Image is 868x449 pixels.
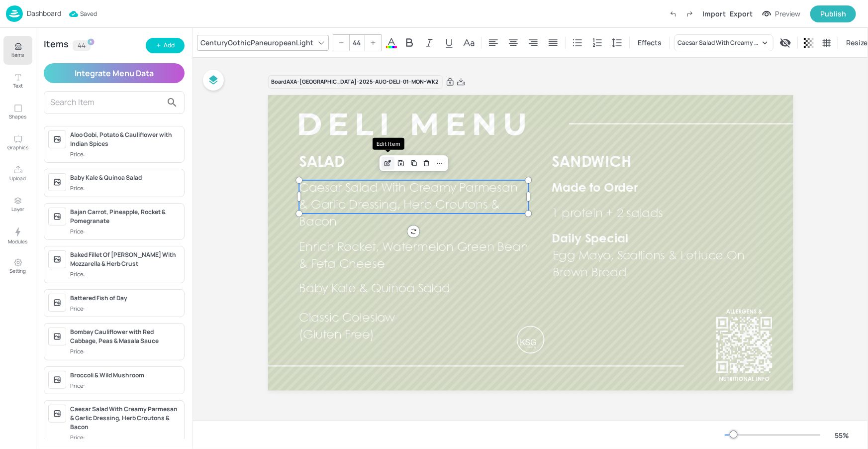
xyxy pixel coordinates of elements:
div: Add [164,41,175,50]
button: Add [146,38,185,53]
div: Battered Fish of Day [70,294,180,303]
div: Delete [420,157,433,170]
div: Baby Kale & Quinoa Salad [70,173,180,182]
div: Price: [70,382,87,390]
div: Items [44,40,69,50]
button: Integrate Menu Data [44,63,185,83]
div: Export [730,8,753,19]
span: Daily Special [552,233,628,245]
div: Caesar Salad With Creamy Parmesan & Garlic Dressing, Herb Croutons & Bacon [70,405,180,432]
p: 44 [78,42,86,49]
button: Layer [3,190,32,219]
button: Upload [3,159,32,188]
div: Aloo Gobi, Potato & Cauliflower with Indian Spices [70,130,180,148]
div: Publish [820,8,846,19]
p: Setting [10,267,26,274]
div: Save Layout [394,157,407,170]
span: Made to Order [552,183,638,194]
div: 55 % [830,430,854,441]
button: Preview [757,6,806,21]
span: Enrich Rocket, Watermelon Green Bean & Feta Cheese [299,242,528,270]
span: Effects [636,37,664,48]
div: Edit Item [382,157,394,170]
p: Dashboard [27,10,61,17]
div: Price: [70,305,87,313]
div: Baked Fillet Of [PERSON_NAME] With Mozzarella & Herb Crust [70,250,180,268]
button: Items [3,36,32,65]
button: Shapes [3,98,32,126]
div: Bombay Cauliflower with Red Cabbage, Peas & Masala Sauce [70,328,180,345]
div: Caesar Salad With Creamy Parmesan & Garlic Dressing, Herb Croutons & Bacon [677,38,760,47]
p: Upload [10,175,26,182]
div: Price: [70,150,87,159]
button: Setting [3,252,32,281]
label: Redo (Ctrl + Y) [681,5,698,22]
span: 1 protein + 2 salads [552,208,663,220]
button: Publish [810,5,856,22]
div: Preview [775,8,800,19]
div: Price: [70,270,87,279]
span: Caesar Salad With Creamy Parmesan & Garlic Dressing, Herb Croutons & Bacon [299,183,517,228]
p: Shapes [9,113,27,120]
div: Duplicate [407,157,420,170]
div: Import [702,8,726,19]
p: Graphics [7,144,28,151]
span: Egg Mayo, Scallions & Lettuce On Brown Bread [553,250,745,279]
button: Text [3,67,32,96]
div: Price: [70,347,87,356]
span: SANDWICH [552,155,631,170]
img: logo-86c26b7e.jpg [6,5,23,22]
div: Price: [70,227,87,236]
div: Bajan Carrot, Pineapple, Rocket & Pomegranate [70,208,180,225]
div: Edit Item [373,137,404,150]
div: Price: [70,184,87,193]
div: Display condition [777,35,793,51]
span: (Gluten Free) [299,330,374,341]
div: Price: [70,434,87,442]
div: Broccoli & Wild Mushroom [70,371,180,380]
button: search [162,93,182,112]
p: Layer [11,206,24,213]
button: Graphics [3,128,32,157]
span: Baby Kale & Quinoa Salad [299,283,450,295]
div: CenturyGothicPaneuropeanLight [198,35,315,50]
p: Items [12,51,24,58]
span: Classic Coleslaw [299,313,395,324]
p: Modules [8,238,28,245]
label: Undo (Ctrl + Z) [665,5,681,22]
span: Saved [69,9,97,19]
div: Board AXA-[GEOGRAPHIC_DATA]-2025-AUG-DELI-01-MON-WK2 [268,75,443,89]
p: Text [13,82,23,89]
span: SALAD [299,155,345,170]
button: Modules [3,221,32,250]
input: Search Item [50,95,162,111]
